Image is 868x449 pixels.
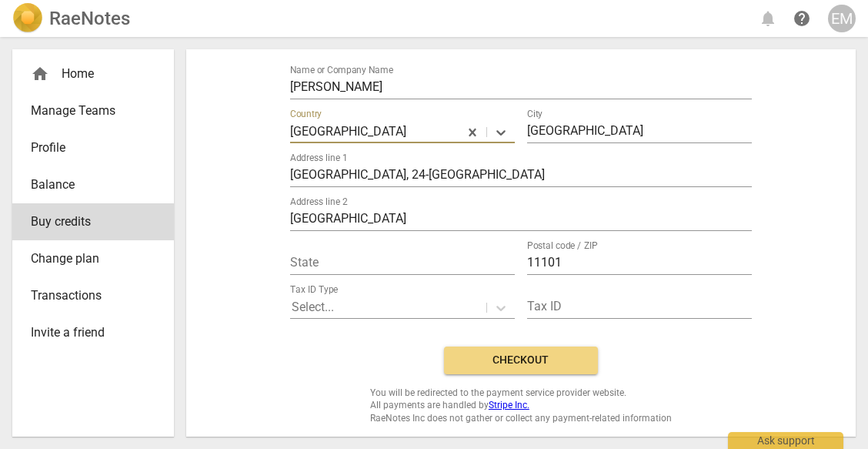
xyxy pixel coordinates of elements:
[12,314,174,351] a: Invite a friend
[828,5,856,32] button: EM
[12,55,174,92] div: Home
[290,65,393,75] label: Name or Company Name
[12,129,174,166] a: Profile
[290,197,347,206] label: Address line 2
[31,323,143,342] span: Invite a friend
[12,203,174,240] a: Buy credits
[49,8,130,29] h2: RaeNotes
[31,102,143,120] span: Manage Teams
[290,285,338,294] label: Tax ID Type
[12,166,174,203] a: Balance
[31,250,143,268] span: Change plan
[12,277,174,314] a: Transactions
[788,5,816,32] a: Help
[793,9,811,28] span: help
[31,286,143,305] span: Transactions
[292,298,334,316] p: Select...
[12,3,43,34] img: Logo
[527,241,598,250] label: Postal code / ZIP
[456,353,586,368] span: Checkout
[31,65,49,83] span: home
[31,213,143,231] span: Buy credits
[527,109,542,119] label: City
[31,65,143,83] div: Home
[31,139,143,157] span: Profile
[12,92,174,129] a: Manage Teams
[728,432,843,449] div: Ask support
[370,387,672,425] span: You will be redirected to the payment service provider website. All payments are handled by RaeNo...
[444,347,598,374] button: Checkout
[31,176,143,194] span: Balance
[290,153,347,163] label: Address line 1
[290,122,406,140] p: United States
[12,3,130,34] a: LogoRaeNotes
[12,240,174,277] a: Change plan
[489,400,529,410] a: Stripe Inc.
[290,109,322,119] label: Country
